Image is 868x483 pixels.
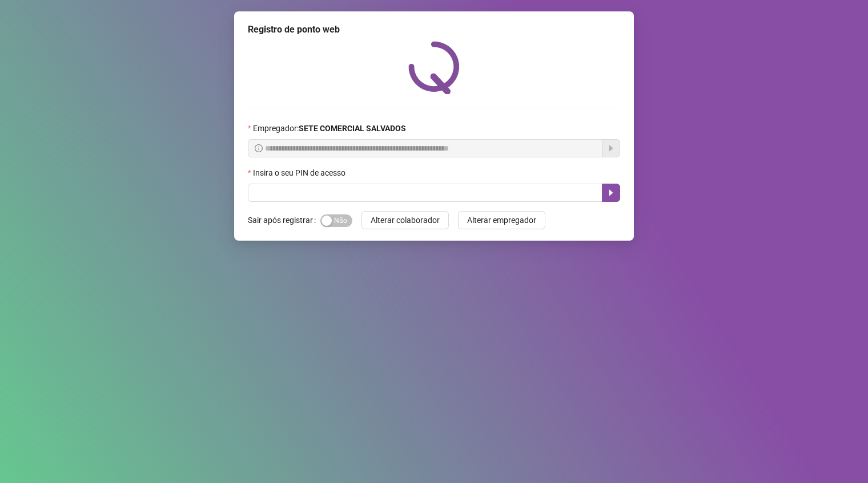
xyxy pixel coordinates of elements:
[458,211,545,229] button: Alterar empregador
[255,144,263,152] span: info-circle
[606,188,616,197] span: caret-right
[361,211,449,229] button: Alterar colaborador
[253,122,406,135] span: Empregador :
[299,124,406,133] strong: SETE COMERCIAL SALVADOS
[371,214,440,226] span: Alterar colaborador
[248,167,353,179] label: Insira o seu PIN de acesso
[248,23,620,36] div: Registro de ponto web
[467,214,536,226] span: Alterar empregador
[248,211,320,229] label: Sair após registrar
[408,41,460,94] img: QRPoint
